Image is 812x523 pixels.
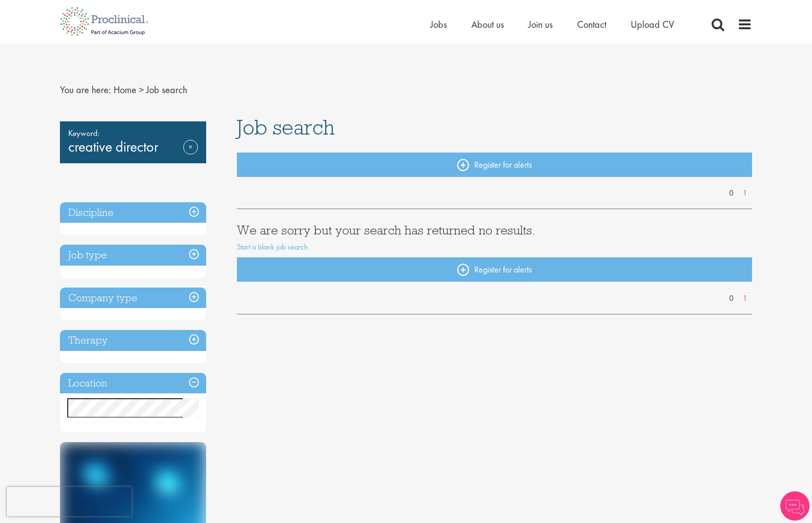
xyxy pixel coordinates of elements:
a: Register for alerts [237,257,753,282]
div: creative director [60,121,206,163]
a: About us [471,18,504,31]
h3: Location [60,373,206,394]
a: 1 [738,188,752,199]
a: Register for alerts [237,153,753,177]
a: 0 [724,188,738,199]
a: Remove [183,140,198,168]
a: Upload CV [631,18,674,31]
h3: We are sorry but your search has returned no results. [237,224,753,236]
h3: Therapy [60,330,206,351]
a: breadcrumb link [114,83,136,96]
h3: Job type [60,245,206,266]
a: Join us [528,18,553,31]
span: Job search [146,83,187,96]
a: Jobs [430,18,447,31]
a: 1 [738,293,752,304]
h3: Discipline [60,202,206,223]
span: > [139,83,144,96]
span: Job search [237,114,335,140]
iframe: reCAPTCHA [7,487,132,516]
span: You are here: [60,83,111,96]
a: Contact [577,18,606,31]
h3: Company type [60,288,206,309]
a: 0 [724,293,738,304]
span: Keyword: [68,126,198,140]
a: Start a blank job search [237,242,308,252]
img: Chatbot [780,491,810,521]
